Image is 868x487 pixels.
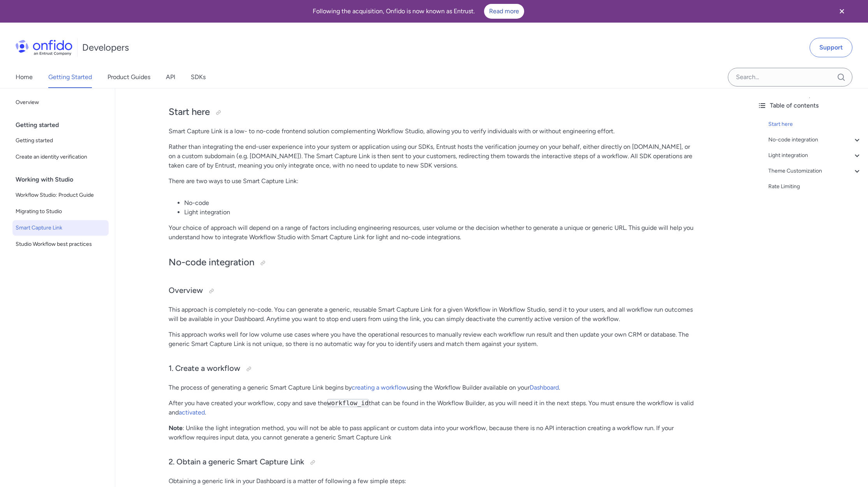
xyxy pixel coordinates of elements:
[184,208,698,217] li: Light integration
[12,236,109,252] a: Studio Workflow best practices
[179,409,205,416] a: activated
[12,220,109,236] a: Smart Capture Link
[837,7,847,16] svg: Close banner
[169,423,698,442] p: : Unlike the light integration method, you will not be able to pass applicant or custom data into...
[16,40,72,55] img: Onfido Logo
[169,456,698,469] h3: 2. Obtain a generic Smart Capture Link
[327,399,369,407] code: workflow_id
[16,223,106,233] span: Smart Capture Link
[184,198,698,208] li: No-code
[9,4,828,19] div: Following the acquisition, Onfido is now known as Entrust.
[16,191,106,200] span: Workflow Studio: Product Guide
[169,305,698,324] p: This approach is completely no-code. You can generate a generic, reusable Smart Capture Link for ...
[169,256,698,269] h2: No-code integration
[169,330,698,349] p: This approach works well for low volume use cases where you have the operational resources to man...
[16,172,112,187] div: Working with Studio
[530,384,559,391] a: Dashboard
[810,38,852,57] a: Support
[728,68,852,86] input: Onfido search input field
[12,133,109,148] a: Getting started
[16,98,106,107] span: Overview
[768,151,862,160] a: Light integration
[16,66,33,88] a: Home
[169,383,698,392] p: The process of generating a generic Smart Capture Link begins by using the Workflow Builder avail...
[16,207,106,216] span: Migrating to Studio
[757,101,862,110] div: Table of contents
[166,66,175,88] a: API
[12,204,109,219] a: Migrating to Studio
[768,182,862,191] a: Rate Limiting
[828,2,856,21] button: Close banner
[768,166,862,176] a: Theme Customization
[12,95,109,110] a: Overview
[169,285,698,297] h3: Overview
[12,187,109,203] a: Workflow Studio: Product Guide
[352,384,407,391] a: creating a workflow
[768,135,862,145] a: No-code integration
[768,120,862,129] a: Start here
[169,142,698,170] p: Rather than integrating the end-user experience into your system or application using our SDKs, E...
[16,117,112,133] div: Getting started
[191,66,206,88] a: SDKs
[169,399,698,417] p: After you have created your workflow, copy and save the that can be found in the Workflow Builder...
[169,127,698,136] p: Smart Capture Link is a low- to no-code frontend solution complementing Workflow Studio, allowing...
[16,136,106,145] span: Getting started
[484,4,524,19] a: Read more
[169,476,698,486] p: Obtaining a generic link in your Dashboard is a matter of following a few simple steps:
[16,152,106,162] span: Create an identity verification
[107,66,150,88] a: Product Guides
[16,240,106,249] span: Studio Workflow best practices
[169,424,183,432] strong: Note
[48,66,92,88] a: Getting Started
[169,363,698,375] h3: 1. Create a workflow
[12,149,109,165] a: Create an identity verification
[169,176,698,186] p: There are two ways to use Smart Capture Link:
[169,106,698,119] h2: Start here
[169,223,698,242] p: Your choice of approach will depend on a range of factors including engineering resources, user v...
[82,41,129,54] h1: Developers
